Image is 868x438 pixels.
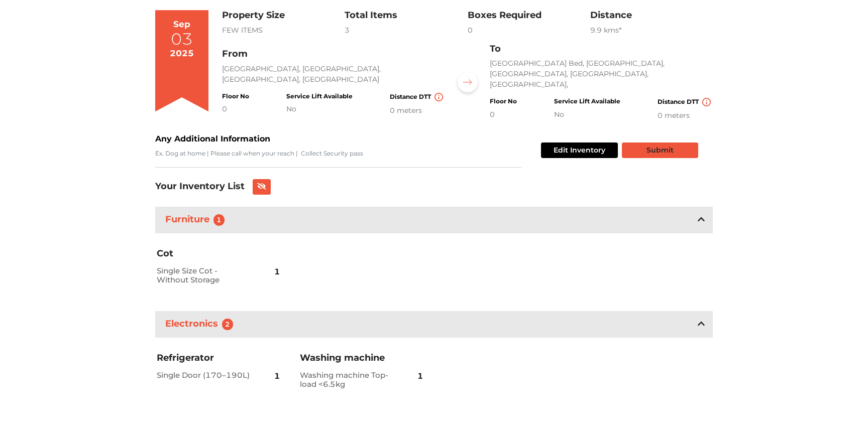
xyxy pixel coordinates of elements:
[171,31,193,47] div: 03
[157,266,251,284] h2: Single Size Cot - Without Storage
[300,352,425,364] h3: Washing machine
[157,352,282,364] h3: Refrigerator
[286,93,353,100] h4: Service Lift Available
[222,319,233,330] span: 2
[490,44,713,55] h3: To
[222,93,249,100] h4: Floor No
[222,104,249,114] div: 0
[173,18,190,31] div: Sep
[490,109,517,120] div: 0
[157,371,251,380] h2: Single Door (170–190L)
[222,25,345,36] div: FEW ITEMS
[170,47,194,60] div: 2025
[468,25,590,36] div: 0
[590,25,713,36] div: 9.9 km s*
[163,212,231,228] h3: Furniture
[390,93,445,101] h4: Distance DTT
[222,49,445,60] h3: From
[222,10,345,21] h3: Property Size
[345,25,467,36] div: 3
[658,98,713,106] h4: Distance DTT
[222,64,445,85] p: [GEOGRAPHIC_DATA], [GEOGRAPHIC_DATA], [GEOGRAPHIC_DATA], [GEOGRAPHIC_DATA]
[590,10,713,21] h3: Distance
[490,58,713,90] p: [GEOGRAPHIC_DATA] Bed, [GEOGRAPHIC_DATA], [GEOGRAPHIC_DATA], [GEOGRAPHIC_DATA], [GEOGRAPHIC_DATA],
[157,248,282,260] h3: Cot
[300,371,394,389] h2: Washing machine Top-load <6.5kg
[541,142,618,158] button: Edit Inventory
[155,134,270,143] b: Any Additional Information
[468,10,590,21] h3: Boxes Required
[554,98,620,105] h4: Service Lift Available
[274,364,280,388] span: 1
[286,104,353,114] div: No
[163,317,239,332] h3: Electronics
[554,109,620,120] div: No
[490,98,517,105] h4: Floor No
[417,364,423,388] span: 1
[345,10,467,21] h3: Total Items
[390,105,445,116] div: 0 meters
[622,142,698,158] button: Submit
[274,260,280,284] span: 1
[213,214,225,225] span: 1
[155,181,245,192] h3: Your Inventory List
[658,110,713,121] div: 0 meters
